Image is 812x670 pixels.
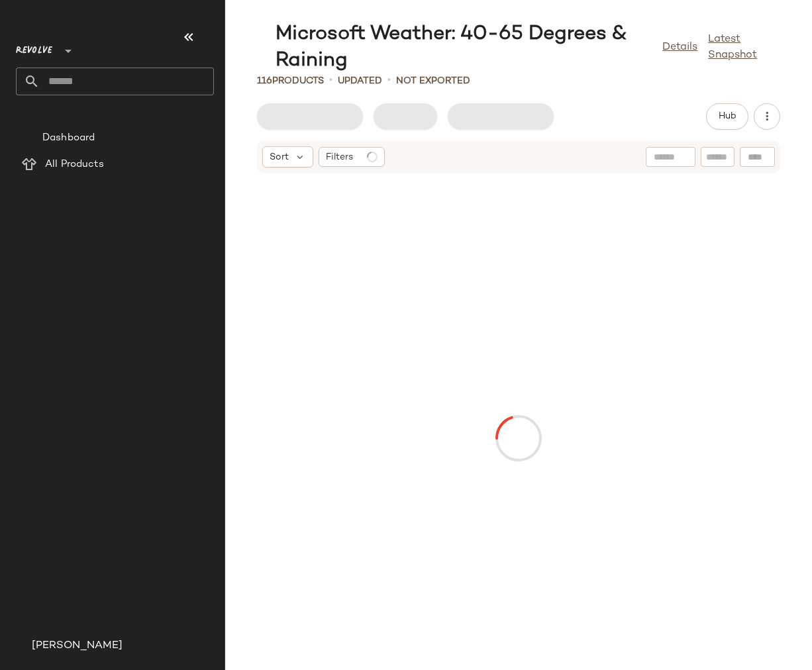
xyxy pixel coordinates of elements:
div: Products [257,74,324,88]
span: Sort [270,150,289,164]
div: Microsoft Weather: 40-65 Degrees & Raining [257,21,662,74]
span: Revolve [16,36,52,60]
p: Not Exported [396,74,470,88]
span: [PERSON_NAME] [32,638,123,654]
a: Latest Snapshot [708,32,780,64]
span: • [329,73,332,89]
p: updated [338,74,382,88]
a: Details [662,40,697,56]
span: Hub [718,111,736,122]
span: • [387,73,391,89]
span: Filters [326,150,353,164]
span: All Products [45,157,104,172]
span: Dashboard [42,130,95,146]
button: Hub [706,103,748,130]
span: 116 [257,76,272,86]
